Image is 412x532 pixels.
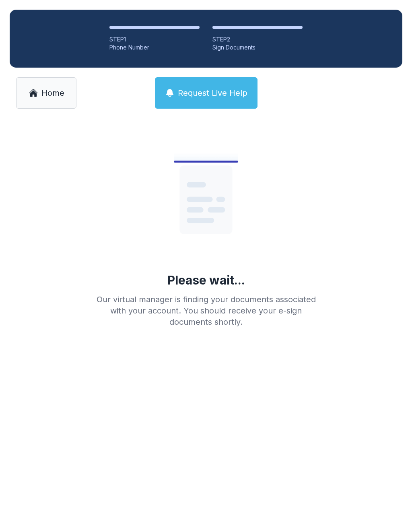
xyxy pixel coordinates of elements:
div: STEP 1 [109,35,200,43]
span: Home [41,87,64,99]
div: Please wait... [167,273,245,287]
div: STEP 2 [212,35,303,43]
span: Request Live Help [178,87,247,99]
div: Our virtual manager is finding your documents associated with your account. You should receive yo... [90,294,322,328]
div: Sign Documents [212,43,303,52]
div: Phone Number [109,43,200,52]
